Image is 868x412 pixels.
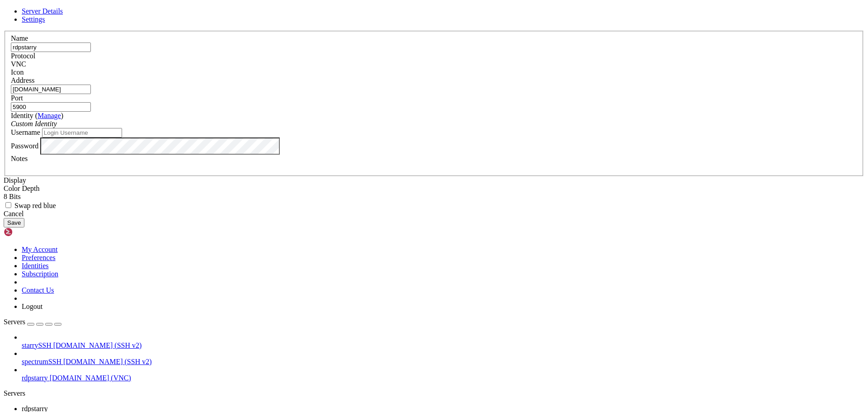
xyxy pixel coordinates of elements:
[42,128,122,137] input: Login Username
[4,176,26,184] label: Display
[22,286,54,294] a: Contact Us
[11,112,63,119] label: Identity
[4,389,864,398] div: Servers
[22,270,58,278] a: Subscription
[11,43,91,52] input: Server Name
[50,374,131,382] span: [DOMAIN_NAME] (VNC)
[22,262,49,270] a: Identities
[22,246,58,253] a: My Account
[22,350,864,366] li: spectrumSSH [DOMAIN_NAME] (SSH v2)
[11,142,38,149] label: Password
[11,155,28,162] label: Notes
[14,202,56,209] span: Swap red blue
[11,60,857,68] div: VNC
[22,374,48,382] span: rdpstarry
[11,76,34,84] label: Address
[22,303,42,310] a: Logout
[4,318,61,326] a: Servers
[11,60,26,68] span: VNC
[35,112,63,119] span: ( )
[63,358,152,365] span: [DOMAIN_NAME] (SSH v2)
[11,94,23,102] label: Port
[22,254,56,261] a: Preferences
[22,366,864,382] li: rdpstarry [DOMAIN_NAME] (VNC)
[4,185,40,192] label: The color depth to request, in bits-per-pixel.
[22,7,63,15] a: Server Details
[11,128,40,136] label: Username
[11,34,28,42] label: Name
[4,227,56,237] img: Shellngn
[11,52,35,60] label: Protocol
[11,120,857,128] div: Custom Identity
[4,218,24,227] button: Save
[22,341,52,349] span: starrySSH
[11,85,91,94] input: Host Name or IP
[22,15,45,23] a: Settings
[11,102,91,112] input: Port Number
[4,193,21,200] span: 8 Bits
[5,202,11,208] input: Swap red blue
[4,193,864,201] div: 8 Bits
[53,341,142,349] span: [DOMAIN_NAME] (SSH v2)
[11,120,57,128] i: Custom Identity
[22,358,864,366] a: spectrumSSH [DOMAIN_NAME] (SSH v2)
[22,358,61,365] span: spectrumSSH
[22,341,864,350] a: starrySSH [DOMAIN_NAME] (SSH v2)
[4,202,56,209] label: If the colors of your display appear wrong (blues appear orange or red, etc.), it may be that you...
[22,333,864,350] li: starrySSH [DOMAIN_NAME] (SSH v2)
[4,210,864,218] div: Cancel
[38,112,61,119] a: Manage
[22,374,864,382] a: rdpstarry [DOMAIN_NAME] (VNC)
[11,68,24,76] label: Icon
[4,318,25,326] span: Servers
